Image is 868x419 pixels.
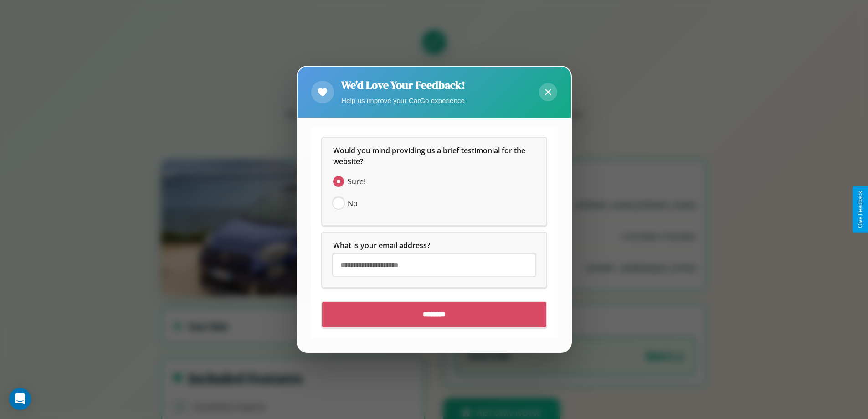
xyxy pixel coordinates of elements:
[857,191,863,228] div: Give Feedback
[348,198,358,209] span: No
[348,176,365,187] span: Sure!
[9,388,31,410] div: Open Intercom Messenger
[333,146,527,167] span: Would you mind providing us a brief testimonial for the website?
[341,94,465,107] p: Help us improve your CarGo experience
[333,241,430,251] span: What is your email address?
[341,78,465,93] h2: We'd Love Your Feedback!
